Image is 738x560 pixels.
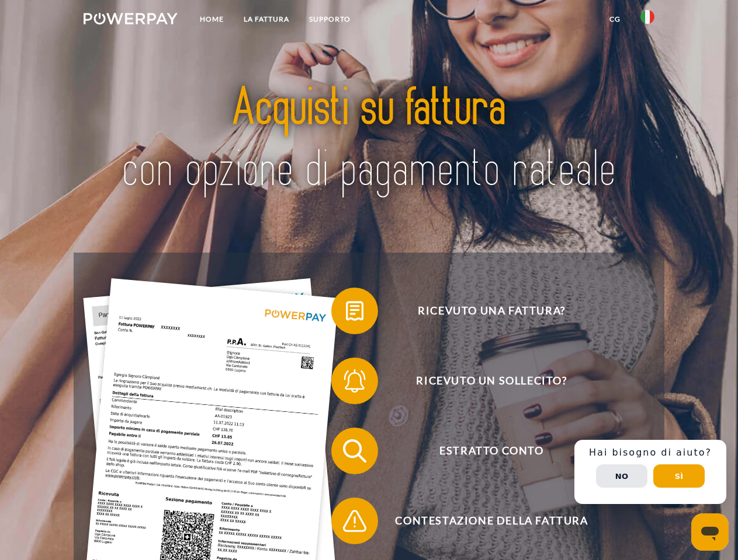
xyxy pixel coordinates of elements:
a: LA FATTURA [234,9,299,30]
span: Ricevuto un sollecito? [348,358,635,404]
button: No [596,464,647,488]
img: qb_search.svg [340,436,369,466]
a: CG [600,9,630,30]
span: Estratto conto [348,428,635,474]
button: Ricevuto un sollecito? [331,358,635,404]
span: Ricevuto una fattura? [348,288,635,334]
img: logo-powerpay-white.svg [84,13,178,24]
h3: Hai bisogno di aiuto? [581,447,719,459]
iframe: Pulsante per aprire la finestra di messaggistica [691,513,729,551]
button: Sì [653,464,705,488]
img: qb_warning.svg [340,506,369,535]
img: qb_bill.svg [340,296,369,325]
a: Supporto [299,9,361,30]
button: Estratto conto [331,428,635,474]
span: Contestazione della fattura [348,498,635,544]
a: Home [190,9,234,30]
div: Schnellhilfe [574,440,726,504]
button: Contestazione della fattura [331,498,635,544]
img: title-powerpay_it.svg [112,56,626,223]
img: qb_bell.svg [340,366,369,395]
img: it [640,10,654,24]
button: Ricevuto una fattura? [331,288,635,334]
